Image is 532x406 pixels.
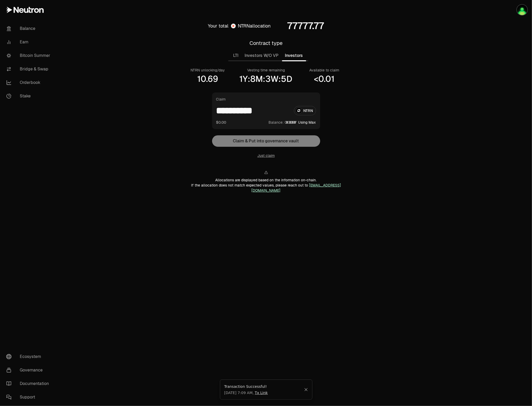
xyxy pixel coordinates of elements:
[247,68,285,73] div: Vesting time remaining
[269,120,284,125] span: Balance:
[2,62,56,76] a: Bridge & Swap
[2,49,56,62] a: Bitcoin Summer
[2,89,56,103] a: Stake
[230,50,242,61] button: LTI
[216,119,226,125] button: $0.00
[224,384,304,389] div: Transaction Successful!
[304,388,308,392] button: Close
[231,24,236,28] img: Neutron Logo
[298,120,316,125] button: Using Max
[208,22,229,30] div: Your total
[2,363,56,377] a: Governance
[240,74,293,84] div: 1Y:8M:3W:5D
[309,68,339,73] div: Available to claim
[191,68,225,73] div: NTRN unlocking/day
[177,183,356,193] div: If the allocation does not match expected values, please reach out to
[249,39,283,47] div: Contract type
[257,153,275,158] button: Just claim
[287,21,324,31] div: 77777.77
[224,390,268,395] span: [DATE] 7:09 AM ,
[255,390,268,395] a: Tx Link
[2,35,56,49] a: Earn
[314,74,334,84] div: <0.01
[216,97,226,102] div: Claim
[238,23,250,29] span: NTRN
[2,22,56,35] a: Balance
[242,50,282,61] button: Investors W/O VP
[2,390,56,404] a: Support
[2,350,56,363] a: Ecosystem
[177,177,356,183] div: Allocations are displayed based on the information on-chain.
[238,22,271,30] div: allocation
[282,50,306,61] button: Investors
[517,5,527,15] img: LedgerSeb
[198,74,218,84] div: 10.69
[2,377,56,390] a: Documentation
[2,76,56,89] a: Orderbook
